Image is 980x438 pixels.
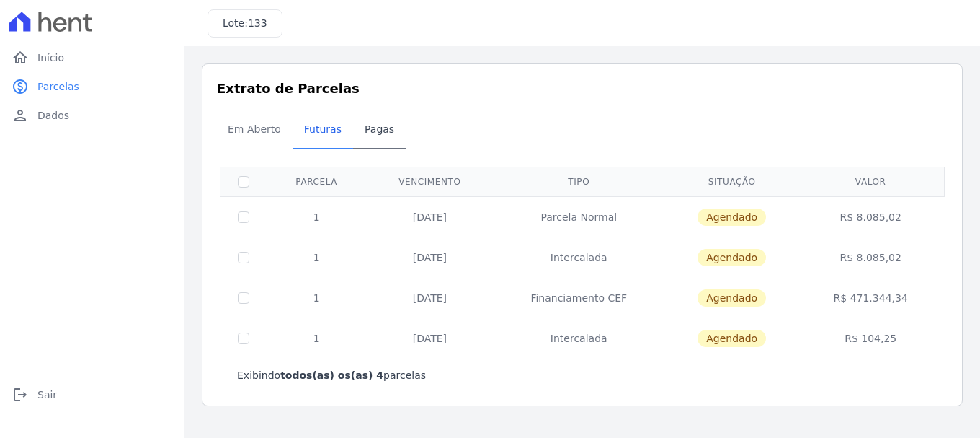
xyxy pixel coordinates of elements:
[12,107,29,124] i: person
[267,318,366,359] td: 1
[37,108,69,123] span: Dados
[799,196,942,237] td: R$ 8.085,02
[799,237,942,278] td: R$ 8.085,02
[37,51,64,65] span: Início
[6,101,179,130] a: personDados
[366,196,493,237] td: [DATE]
[698,209,766,226] span: Agendado
[353,112,406,149] a: Pagas
[37,387,57,402] span: Sair
[280,369,383,381] b: todos(as) os(as) 4
[248,17,267,29] span: 133
[698,249,766,266] span: Agendado
[267,237,366,278] td: 1
[366,278,493,318] td: [DATE]
[799,278,942,318] td: R$ 471.344,34
[698,289,766,307] span: Agendado
[664,167,799,196] th: Situação
[799,318,942,359] td: R$ 104,25
[493,196,664,237] td: Parcela Normal
[293,112,353,149] a: Futuras
[698,330,766,347] span: Agendado
[267,167,366,196] th: Parcela
[493,237,664,278] td: Intercalada
[267,196,366,237] td: 1
[217,79,948,98] h3: Extrato de Parcelas
[493,167,664,196] th: Tipo
[356,115,403,144] span: Pagas
[6,72,179,101] a: paidParcelas
[37,79,79,94] span: Parcelas
[295,115,350,144] span: Futuras
[237,368,426,382] p: Exibindo parcelas
[12,78,29,95] i: paid
[6,43,179,72] a: homeInício
[366,318,493,359] td: [DATE]
[223,16,267,31] h3: Lote:
[267,278,366,318] td: 1
[366,237,493,278] td: [DATE]
[219,115,290,144] span: Em Aberto
[12,49,29,66] i: home
[12,386,29,403] i: logout
[799,167,942,196] th: Valor
[366,167,493,196] th: Vencimento
[6,380,179,409] a: logoutSair
[493,278,664,318] td: Financiamento CEF
[493,318,664,359] td: Intercalada
[216,112,293,149] a: Em Aberto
